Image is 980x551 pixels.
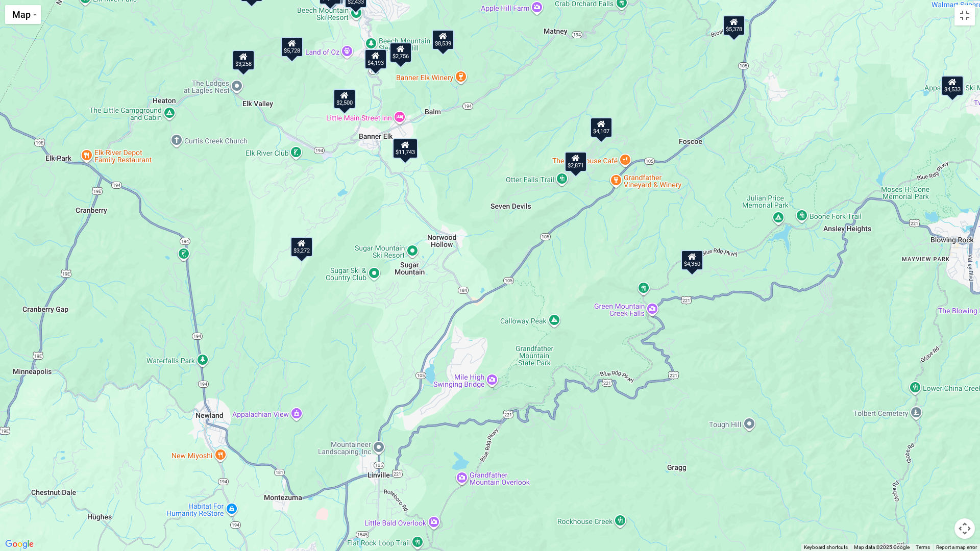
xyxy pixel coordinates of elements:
[590,117,612,138] div: $4,107
[941,76,964,96] div: $4,533
[804,544,848,551] button: Keyboard shortcuts
[916,544,930,550] a: Terms
[565,152,587,172] div: $2,871
[936,544,977,550] a: Report a map error
[854,544,910,550] span: Map data ©2025 Google
[954,518,975,539] button: Map camera controls
[681,250,703,270] div: $4,350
